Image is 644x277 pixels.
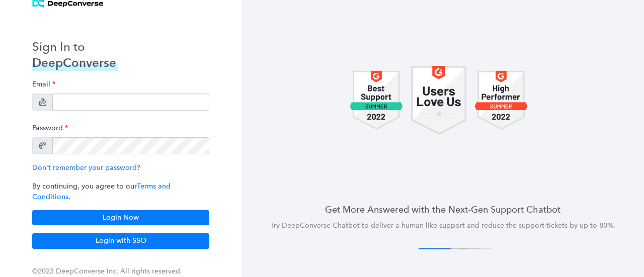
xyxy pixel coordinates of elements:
[474,66,528,135] img: carousel 1
[350,66,403,135] img: carousel 1
[419,248,451,249] button: 1
[32,55,118,71] h3: DeepConverse
[447,248,479,249] button: 3
[32,119,68,137] label: Password
[32,267,182,275] span: ©2023 DeepConverse Inc. All rights reserved.
[411,66,466,135] img: carousel 1
[459,248,492,249] button: 4
[435,248,467,249] button: 2
[32,163,140,172] a: Don't remember your password?
[270,221,615,230] span: Try DeepConverse Chatbot to deliver a human-like support and reduce the support tickets by up to ...
[32,181,209,202] p: By continuing, you agree to our .
[32,233,209,248] button: Login with SSO
[32,75,55,94] label: Email
[32,39,118,55] h3: Sign In to
[32,210,209,225] button: Login Now
[266,203,620,216] h4: Get More Answered with the Next-Gen Support Chatbot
